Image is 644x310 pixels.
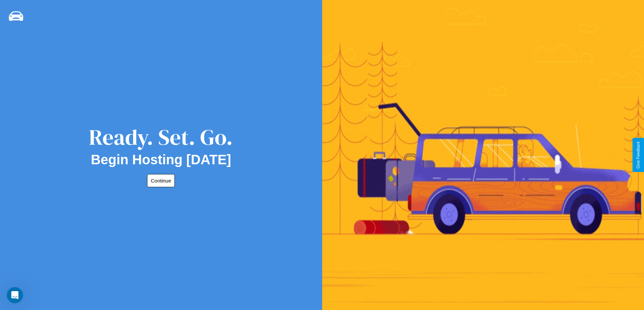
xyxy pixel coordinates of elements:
h2: Begin Hosting [DATE] [91,152,231,167]
div: Give Feedback [636,141,641,169]
iframe: Intercom live chat [7,287,23,303]
div: Ready. Set. Go. [89,122,233,152]
button: Continue [147,174,175,187]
